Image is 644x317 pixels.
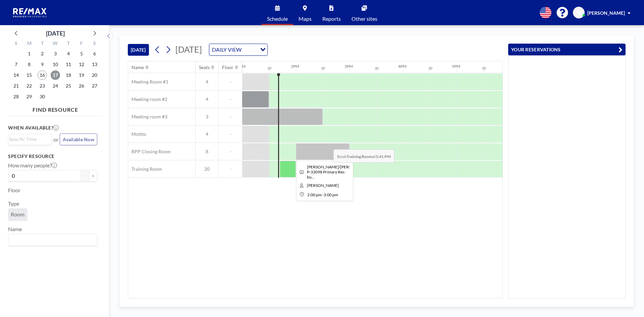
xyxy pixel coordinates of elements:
span: Thursday, September 11, 2025 [64,60,73,69]
span: Saturday, September 6, 2025 [90,49,99,58]
span: or [53,136,58,143]
div: 2PM [291,64,299,69]
div: W [49,40,62,48]
span: Schedule [267,16,288,21]
span: SS [576,10,582,16]
span: - [219,166,242,172]
span: Halbrook/Clark-P-33098 Primary Res-buyer only - [307,164,373,179]
span: Maps [299,16,312,21]
b: Training Room [346,154,372,159]
span: Other sites [352,16,377,21]
div: [DATE] [46,29,65,38]
span: Friday, September 5, 2025 [77,49,86,58]
span: Sunday, September 21, 2025 [11,81,21,91]
div: 30 [482,66,486,70]
div: Seats [199,64,210,70]
span: Tuesday, September 16, 2025 [38,70,47,80]
div: T [62,40,75,48]
div: S [10,40,23,48]
div: Floor [222,64,233,70]
span: - [219,131,242,137]
span: Thursday, September 25, 2025 [64,81,73,91]
span: - [219,96,242,102]
div: Search for option [8,134,52,144]
button: [DATE] [128,44,149,56]
span: Tuesday, September 2, 2025 [38,49,47,58]
label: Floor [8,187,20,194]
span: Wednesday, September 10, 2025 [51,60,60,69]
img: organization-logo [11,6,50,19]
span: Sunday, September 14, 2025 [11,70,21,80]
span: Thursday, September 18, 2025 [64,70,73,80]
span: 8 [196,149,218,155]
label: Name [8,226,22,232]
input: Search for option [244,45,256,54]
span: Sunday, September 28, 2025 [11,92,21,101]
span: Room [11,211,24,218]
span: 4 [196,131,218,137]
span: Monday, September 29, 2025 [24,92,34,101]
span: DAILY VIEW [211,45,243,54]
span: Friday, September 26, 2025 [77,81,86,91]
span: Tuesday, September 30, 2025 [38,92,47,101]
span: Reports [322,16,341,21]
span: 20 [196,166,218,172]
span: 2:00 PM [307,192,322,197]
span: - [219,79,242,85]
span: Friday, September 19, 2025 [77,70,86,80]
span: Meeting Room #1 [128,79,168,85]
span: Available Now [63,137,94,142]
span: Saturday, September 27, 2025 [90,81,99,91]
div: M [23,40,36,48]
label: Type [8,200,19,207]
span: Saturday, September 20, 2025 [90,70,99,80]
button: YOUR RESERVATIONS [508,44,626,55]
span: [PERSON_NAME] [587,10,625,16]
div: T [36,40,49,48]
div: S [88,40,101,48]
div: 5PM [452,64,460,69]
span: Tuesday, September 23, 2025 [38,81,47,91]
div: 30 [428,66,432,70]
span: Angel Meece [307,183,339,188]
span: Book at [333,149,394,163]
div: F [75,40,88,48]
span: Sunday, September 7, 2025 [11,60,21,69]
span: Meeting room #3 [128,114,167,120]
span: Saturday, September 13, 2025 [90,60,99,69]
span: 3:00 PM [324,192,338,197]
div: 3PM [344,64,353,69]
div: Name [131,64,144,70]
button: - [81,170,89,181]
span: Mottto [128,131,146,137]
span: RPP Closing Room [128,149,171,155]
input: Search for option [9,235,93,244]
span: Monday, September 1, 2025 [24,49,34,58]
span: Thursday, September 4, 2025 [64,49,73,58]
h4: FIND RESOURCE [8,104,103,113]
div: 30 [267,66,271,70]
div: 4PM [398,64,407,69]
label: How many people? [8,162,57,169]
span: - [322,192,324,197]
div: Search for option [209,44,267,55]
span: 3 [196,114,218,120]
b: 1:41 PM [376,154,391,159]
span: [DATE] [175,44,202,54]
span: Monday, September 8, 2025 [24,60,34,69]
div: 30 [375,66,379,70]
span: Monday, September 15, 2025 [24,70,34,80]
span: Meeting room #2 [128,96,167,102]
span: Wednesday, September 17, 2025 [51,70,60,80]
span: Wednesday, September 3, 2025 [51,49,60,58]
div: 30 [321,66,325,70]
button: Available Now [60,134,97,145]
span: - [219,114,242,120]
h3: Specify resource [8,153,97,159]
span: 4 [196,79,218,85]
span: - [219,149,242,155]
input: Search for option [9,136,48,143]
span: Wednesday, September 24, 2025 [51,81,60,91]
span: Training Room [128,166,162,172]
span: 4 [196,96,218,102]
